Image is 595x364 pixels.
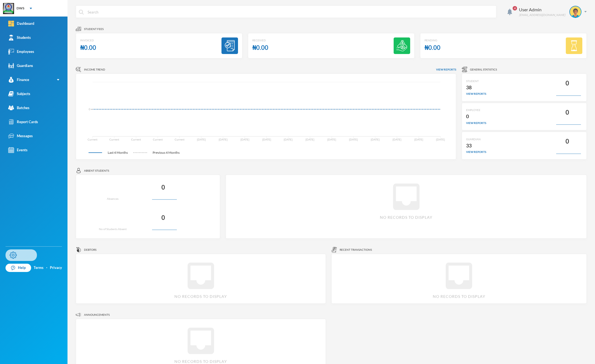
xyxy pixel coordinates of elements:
div: 0 [161,182,165,193]
input: Search [87,6,493,18]
span: View reports [436,68,456,72]
div: ₦0.00 [252,42,268,53]
div: 0 [566,107,569,118]
img: STUDENT [570,6,581,17]
div: STUDENT [466,79,486,83]
span: Income Trend [84,68,105,72]
div: User Admin [519,6,565,13]
div: view reports [466,121,486,125]
a: Invoiced₦0.00 [76,33,242,58]
div: Absences [107,197,118,201]
div: view reports [466,150,486,154]
span: Debtors [84,248,96,252]
tspan: [DATE] [436,138,445,141]
tspan: [DATE] [197,138,206,141]
div: Report Cards [8,119,38,125]
div: Students [8,35,31,41]
i: inbox [183,323,218,358]
div: Batches [8,105,29,111]
span: No records to display [433,293,485,299]
div: ₦0.00 [80,42,96,53]
a: Pending₦0.00 [420,33,587,58]
span: No records to display [380,214,432,220]
span: Announcements [84,313,110,317]
div: Dashboard [8,21,34,26]
tspan: [DATE] [262,138,271,141]
div: DWS [17,6,24,11]
tspan: [DATE] [393,138,401,141]
i: inbox [183,258,218,293]
div: Guardians [8,63,33,69]
tspan: Current [175,138,185,141]
div: 0 [566,136,569,147]
a: Privacy [50,265,62,271]
i: inbox [389,179,424,214]
span: No records to display [174,293,227,299]
tspan: [DATE] [284,138,293,141]
span: Absent students [84,169,109,173]
div: No of Students Absent [99,227,127,231]
div: Received [252,38,268,42]
div: 0 [161,212,165,223]
span: 4 [513,6,517,10]
div: [EMAIL_ADDRESS][DOMAIN_NAME] [519,13,565,17]
div: GUARDIAN [466,137,486,141]
div: 38 [466,83,486,92]
a: Help [6,264,31,272]
div: 0 [566,78,569,89]
div: view reports [466,92,486,96]
tspan: [DATE] [349,138,358,141]
div: ₦0.00 [424,42,440,53]
div: Invoiced [80,38,96,42]
tspan: [DATE] [219,138,228,141]
tspan: Current [88,138,98,141]
a: Terms [34,265,44,271]
tspan: [DATE] [305,138,314,141]
div: 0 [466,112,486,121]
tspan: 0 [89,107,90,111]
div: Pending [424,38,440,42]
tspan: [DATE] [327,138,336,141]
i: inbox [441,258,477,293]
div: Messages [8,133,33,139]
span: Previous 4 Months [147,150,185,155]
div: · [46,265,47,271]
a: Settings [6,249,37,261]
div: Finance [8,77,29,83]
tspan: Current [131,138,141,141]
tspan: [DATE] [414,138,423,141]
img: search [79,10,84,15]
span: General Statistics [470,68,497,72]
span: Last 4 Months [102,150,133,155]
tspan: [DATE] [240,138,249,141]
div: Subjects [8,91,30,97]
tspan: [DATE] [371,138,380,141]
div: 33 [466,141,486,150]
tspan: Current [109,138,119,141]
tspan: Current [153,138,163,141]
div: EMPLOYEE [466,108,486,112]
div: Employees [8,49,34,55]
span: Recent Transactions [340,248,372,252]
div: Events [8,147,28,153]
img: logo [3,3,14,14]
span: Student fees [84,27,104,31]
